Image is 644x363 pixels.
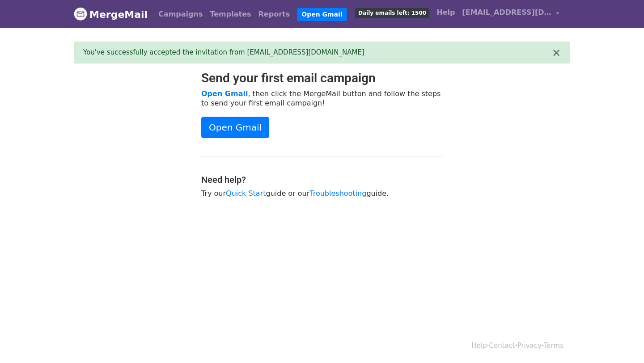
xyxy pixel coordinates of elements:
[206,5,254,23] a: Templates
[74,5,148,24] a: MergeMail
[201,89,248,98] a: Open Gmail
[544,342,563,350] a: Terms
[201,189,443,198] p: Try our guide or our guide.
[433,4,458,21] a: Help
[201,71,443,86] h2: Send your first email campaign
[255,5,294,23] a: Reports
[552,47,561,58] button: ×
[155,5,206,23] a: Campaigns
[489,342,515,350] a: Contact
[297,8,347,21] a: Open Gmail
[458,4,563,25] a: [EMAIL_ADDRESS][DOMAIN_NAME]
[74,7,87,21] img: MergeMail logo
[309,189,366,198] a: Troubleshooting
[83,47,552,58] div: You've successfully accepted the invitation from [EMAIL_ADDRESS][DOMAIN_NAME]
[201,174,443,185] h4: Need help?
[201,89,443,108] p: , then click the MergeMail button and follow the steps to send your first email campaign!
[462,7,551,18] span: [EMAIL_ADDRESS][DOMAIN_NAME]
[352,4,433,21] a: Daily emails left: 1500
[355,8,429,18] span: Daily emails left: 1500
[201,117,269,138] a: Open Gmail
[472,342,487,350] a: Help
[599,320,644,363] iframe: Chat Widget
[517,342,542,350] a: Privacy
[226,189,266,198] a: Quick Start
